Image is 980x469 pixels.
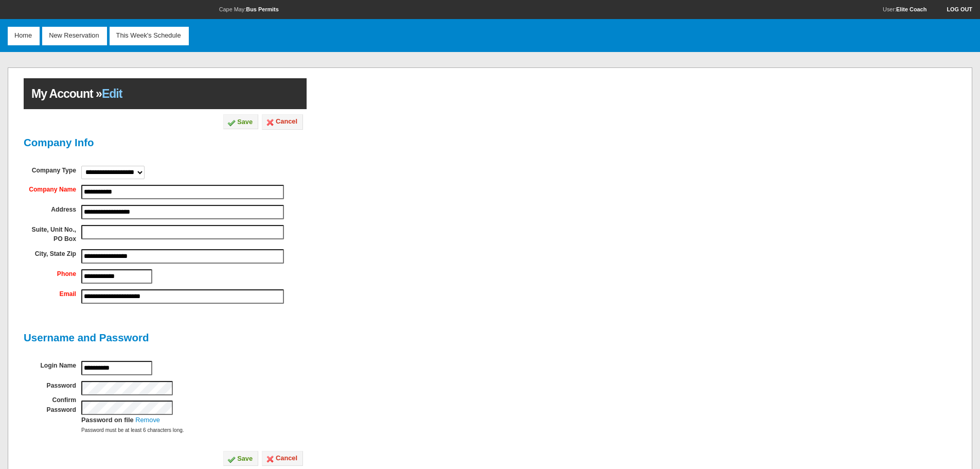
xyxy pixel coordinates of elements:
strong: Bus Permits [246,6,278,12]
a: Cancel [262,114,303,130]
td: Password Confirm Password [21,378,79,438]
a: New Reservation [42,27,106,45]
a: Log out [937,6,972,12]
a: Elite Coach [896,6,926,12]
h1: My Account » [24,78,307,109]
font: Password must be at least 6 characters long. [81,427,184,433]
p: Cape May: [8,6,490,13]
p: User: [883,6,972,13]
h2: Username and Password [24,327,307,348]
span: New Reservation [45,27,106,45]
label: Email [60,290,76,298]
h2: Company Info [24,132,307,153]
a: Home [8,27,40,45]
span: Home [10,27,40,45]
a: Remove [135,416,160,424]
span: This Week's Schedule [112,27,189,45]
strong: Password on file [81,416,134,424]
button: Save [223,114,258,129]
label: Login Name [40,362,76,369]
td: Company Type [21,163,79,182]
label: Suite, Unit No., PO Box [32,226,76,242]
button: Save [223,451,258,466]
label: Address [51,206,76,213]
span: Edit [102,87,122,100]
a: This Week's Schedule [110,27,189,45]
label: City, State Zip [35,250,76,257]
label: Company Name [29,186,76,193]
label: Phone [57,270,76,277]
a: Cancel [262,451,303,466]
